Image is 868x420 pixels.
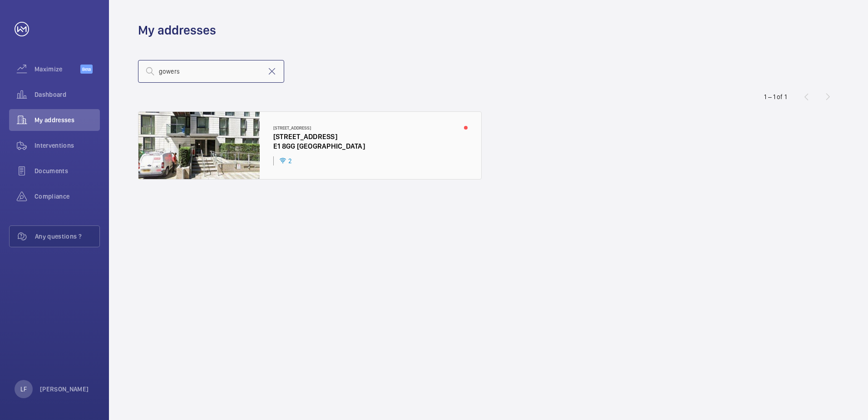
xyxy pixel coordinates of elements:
[138,22,216,39] h1: My addresses
[35,90,100,99] span: Dashboard
[35,232,99,241] span: Any questions ?
[35,65,80,74] span: Maximize
[20,385,27,394] p: LF
[80,65,93,74] span: Beta
[138,60,284,83] input: Search by address
[40,385,89,394] p: [PERSON_NAME]
[35,192,100,201] span: Compliance
[35,141,100,150] span: Interventions
[35,115,100,125] span: My addresses
[35,166,100,175] span: Documents
[764,92,787,101] div: 1 – 1 of 1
